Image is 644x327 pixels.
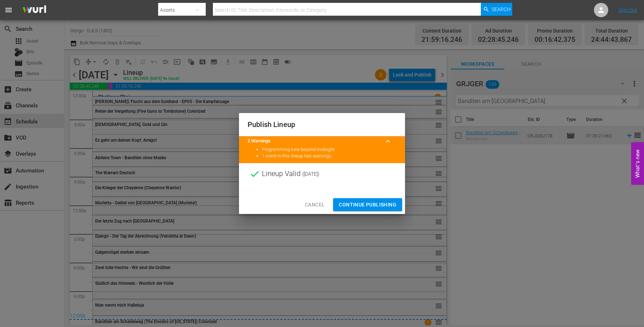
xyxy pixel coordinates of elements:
[248,138,379,145] title: 2 Warnings
[262,146,396,153] li: Programming runs beyond midnight
[339,200,396,209] span: Continue Publishing
[302,169,319,179] span: ( [DATE] )
[333,198,402,211] button: Continue Publishing
[4,6,13,14] span: menu
[239,163,405,185] div: Lineup Valid
[379,133,396,150] button: keyboard_arrow_up
[619,7,637,13] a: Sign Out
[492,3,511,16] span: Search
[262,153,396,160] li: 1 event in this lineup has warnings.
[248,119,396,130] h2: Publish Lineup
[299,198,330,211] button: Cancel
[384,137,392,146] span: keyboard_arrow_up
[17,2,52,19] img: ans4CAIJ8jUAAAAAAAAAAAAAAAAAAAAAAAAgQb4GAAAAAAAAAAAAAAAAAAAAAAAAJMjXAAAAAAAAAAAAAAAAAAAAAAAAgAT5G...
[305,200,325,209] span: Cancel
[631,142,644,185] button: Open Feedback Widget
